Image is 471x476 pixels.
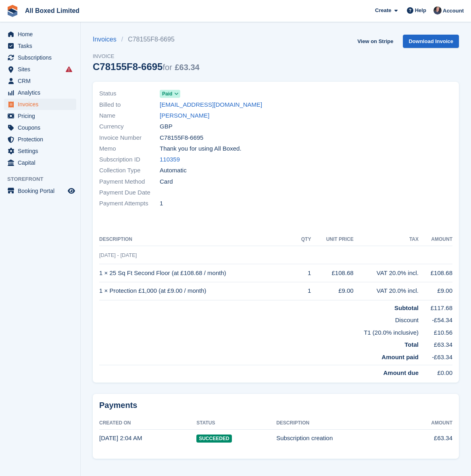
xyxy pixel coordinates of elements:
h2: Payments [99,400,452,410]
span: Payment Method [99,177,160,186]
span: Subscription ID [99,155,160,164]
span: Name [99,111,160,120]
span: Home [18,29,66,40]
span: Billed to [99,100,160,110]
strong: Amount paid [381,354,419,360]
a: 110359 [160,155,180,164]
th: Unit Price [311,233,353,246]
span: CRM [18,75,66,87]
td: 1 × Protection £1,000 (at £9.00 / month) [99,282,296,300]
td: £63.34 [419,337,452,350]
span: 1 [160,199,163,208]
th: Description [99,233,296,246]
span: Succeeded [196,435,231,443]
th: Created On [99,417,196,430]
span: Memo [99,144,160,153]
i: Smart entry sync failures have occurred [66,66,72,72]
a: [PERSON_NAME] [160,111,209,120]
span: Card [160,177,173,186]
span: Help [415,6,426,14]
td: £117.68 [419,300,452,313]
span: C78155F8-6695 [160,133,203,143]
th: Description [276,417,404,430]
span: Currency [99,122,160,131]
span: Subscriptions [18,52,66,63]
span: Create [375,6,391,14]
strong: Subtotal [394,304,419,311]
a: menu [4,157,76,168]
a: menu [4,99,76,110]
nav: breadcrumbs [93,35,200,44]
span: Capital [18,157,66,168]
strong: Amount due [383,369,419,376]
a: Preview store [67,186,76,196]
div: VAT 20.0% incl. [354,269,419,278]
span: Invoice Number [99,133,160,143]
th: Tax [354,233,419,246]
span: Account [443,7,464,15]
span: Thank you for using All Boxed. [160,144,242,153]
span: Protection [18,134,66,145]
a: All Boxed Limited [22,4,83,17]
span: Collection Type [99,166,160,175]
td: 1 × 25 Sq Ft Second Floor (at £108.68 / month) [99,264,296,282]
a: menu [4,75,76,87]
span: Status [99,89,160,98]
td: £9.00 [419,282,452,300]
a: [EMAIL_ADDRESS][DOMAIN_NAME] [160,100,262,110]
a: Paid [160,89,180,98]
span: Analytics [18,87,66,98]
a: menu [4,110,76,122]
img: Dan Goss [433,6,442,14]
span: Storefront [7,175,80,183]
a: menu [4,134,76,145]
a: menu [4,29,76,40]
span: Invoices [18,99,66,110]
th: Amount [419,233,452,246]
span: Payment Due Date [99,188,160,197]
a: menu [4,185,76,197]
a: menu [4,52,76,63]
td: Subscription creation [276,429,404,447]
th: QTY [296,233,311,246]
a: menu [4,64,76,75]
td: £10.56 [419,325,452,337]
img: stora-icon-8386f47178a22dfd0bd8f6a31ec36ba5ce8667c1dd55bd0f319d3a0aa187defe.svg [6,5,19,17]
span: Invoice [93,52,200,60]
span: Settings [18,145,66,157]
span: GBP [160,122,173,131]
span: £63.34 [175,63,199,72]
a: menu [4,87,76,98]
time: 2025-09-26 01:04:45 UTC [99,435,142,441]
span: Sites [18,64,66,75]
a: menu [4,40,76,52]
td: £9.00 [311,282,353,300]
span: Tasks [18,40,66,52]
td: -£54.34 [419,313,452,325]
td: £108.68 [419,264,452,282]
span: Automatic [160,166,187,175]
td: £63.34 [404,429,452,447]
a: menu [4,145,76,157]
span: [DATE] - [DATE] [99,252,137,258]
span: Paid [162,90,172,97]
span: Payment Attempts [99,199,160,208]
span: Booking Portal [18,185,66,197]
td: 1 [296,282,311,300]
span: Pricing [18,110,66,122]
span: for [163,63,172,72]
th: Amount [404,417,452,430]
a: View on Stripe [354,35,396,48]
div: C78155F8-6695 [93,61,200,72]
span: Coupons [18,122,66,133]
strong: Total [404,341,419,348]
a: menu [4,122,76,133]
div: VAT 20.0% incl. [354,286,419,296]
td: £0.00 [419,365,452,378]
td: Discount [99,313,419,325]
a: Download Invoice [403,35,459,48]
td: 1 [296,264,311,282]
th: Status [196,417,276,430]
td: £108.68 [311,264,353,282]
td: T1 (20.0% inclusive) [99,325,419,337]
